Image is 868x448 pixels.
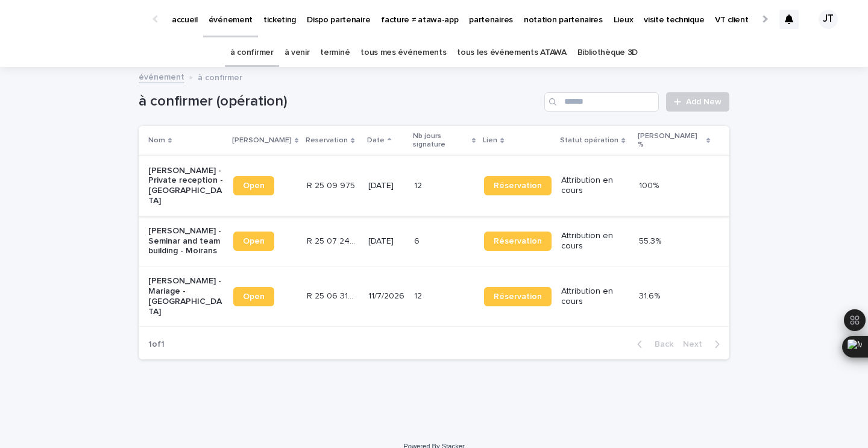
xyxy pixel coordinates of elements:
[560,134,618,147] p: Statut opération
[148,134,165,147] p: Nom
[148,276,224,317] p: [PERSON_NAME] - Mariage - [GEOGRAPHIC_DATA]
[577,39,638,67] a: Bibliothèque 3D
[494,292,542,301] span: Réservation
[368,291,404,301] p: 11/7/2026
[494,237,542,245] span: Réservation
[561,286,629,307] p: Attribution en cours
[666,92,729,112] a: Add New
[686,98,722,106] span: Add New
[306,134,348,147] p: Reservation
[457,39,566,67] a: tous les événements ATAWA
[285,39,310,67] a: à venir
[368,181,404,191] p: [DATE]
[233,232,274,251] a: Open
[360,39,446,67] a: tous mes événements
[243,292,265,301] span: Open
[639,178,661,191] p: 100%
[367,134,385,147] p: Date
[544,92,659,112] input: Search
[819,10,838,29] div: JT
[139,156,729,216] tr: [PERSON_NAME] - Private reception - [GEOGRAPHIC_DATA]OpenR 25 09 975R 25 09 975 [DATE]1212 Réserv...
[483,134,497,147] p: Lien
[627,339,678,350] button: Back
[678,339,729,350] button: Next
[139,93,539,110] h1: à confirmer (opération)
[232,134,292,147] p: [PERSON_NAME]
[230,39,274,67] a: à confirmer
[639,289,662,301] p: 31.6%
[414,289,424,301] p: 12
[139,330,174,359] p: 1 of 1
[647,340,673,349] span: Back
[639,234,664,247] p: 55.3%
[561,231,629,251] p: Attribution en cours
[413,130,469,152] p: Nb jours signature
[24,7,141,31] img: Ls34BcGeRexTGTNfXpUC
[307,234,361,247] p: R 25 07 2402
[233,287,274,306] a: Open
[368,236,404,247] p: [DATE]
[320,39,350,67] a: terminé
[484,176,552,195] a: Réservation
[139,216,729,266] tr: [PERSON_NAME] - Seminar and team building - MoiransOpenR 25 07 2402R 25 07 2402 [DATE]66 Réservat...
[414,178,424,191] p: 12
[233,176,274,195] a: Open
[561,175,629,196] p: Attribution en cours
[638,130,703,152] p: [PERSON_NAME] %
[494,181,542,190] span: Réservation
[243,237,265,245] span: Open
[148,166,224,206] p: [PERSON_NAME] - Private reception - [GEOGRAPHIC_DATA]
[139,69,184,83] a: événement
[683,340,709,349] span: Next
[307,178,357,191] p: R 25 09 975
[139,267,729,327] tr: [PERSON_NAME] - Mariage - [GEOGRAPHIC_DATA]OpenR 25 06 3140R 25 06 3140 11/7/20261212 Réservation...
[484,232,552,251] a: Réservation
[148,226,224,256] p: [PERSON_NAME] - Seminar and team building - Moirans
[243,181,265,190] span: Open
[484,287,552,306] a: Réservation
[198,70,242,83] p: à confirmer
[307,289,361,301] p: R 25 06 3140
[414,234,422,247] p: 6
